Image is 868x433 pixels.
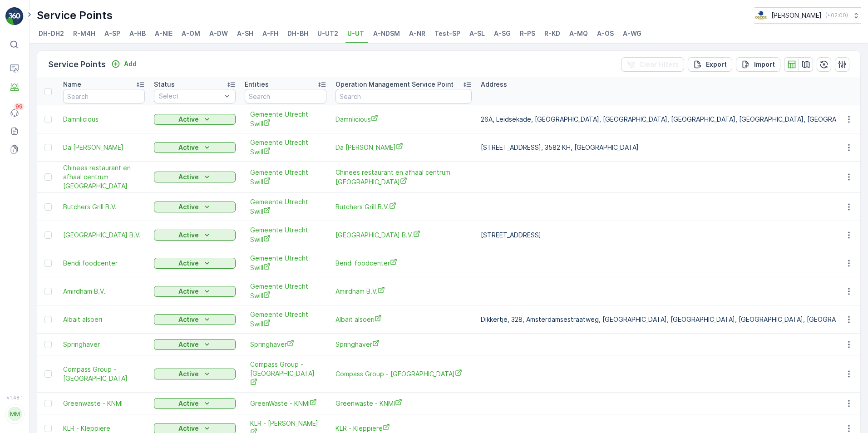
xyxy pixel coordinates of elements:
[44,231,52,239] div: Toggle Row Selected
[250,340,321,349] a: Springhaver
[409,29,425,38] span: A-NR
[154,339,236,350] button: Active
[237,29,253,38] span: A-SH
[335,315,472,324] a: Albait alsoeri
[520,29,535,38] span: R-PS
[736,57,780,72] button: Import
[335,258,472,268] a: Bendi foodcenter
[178,315,199,324] p: Active
[154,80,175,89] p: Status
[104,29,120,38] span: A-SP
[771,11,822,20] p: [PERSON_NAME]
[335,114,472,124] a: Damnlicious
[250,360,321,388] span: Compass Group - [GEOGRAPHIC_DATA]
[335,369,472,379] a: Compass Group - Kantoortoren Central Park Utrecht
[754,60,775,69] p: Import
[15,103,23,110] p: 99
[317,29,338,38] span: U-UT2
[621,57,684,72] button: Clear Filters
[481,80,507,89] p: Address
[335,202,472,212] span: Butchers Grill B.V.
[250,197,321,216] a: Gemeente Utrecht Swill
[124,59,137,69] p: Add
[335,423,472,433] a: KLR - Kleppiere
[5,7,24,25] img: logo
[155,29,173,38] span: A-NIE
[63,259,145,268] a: Bendi foodcenter
[335,230,472,240] a: Boulevard Utrecht B.V.
[63,424,145,433] a: KLR - Kleppiere
[44,203,52,211] div: Toggle Row Selected
[250,399,321,408] span: GreenWaste - KNMI
[159,92,222,101] p: Select
[63,202,145,212] span: Butchers Grill B.V.
[335,143,472,152] span: Da [PERSON_NAME]
[335,399,472,408] a: Greenwaste - KNMI
[154,398,236,409] button: Active
[494,29,511,38] span: A-SG
[44,116,52,123] div: Toggle Row Selected
[755,10,768,20] img: basis-logo_rgb2x.png
[335,369,472,379] span: Compass Group - [GEOGRAPHIC_DATA]
[44,260,52,267] div: Toggle Row Selected
[63,89,145,103] input: Search
[63,365,145,383] span: Compass Group - [GEOGRAPHIC_DATA]
[335,340,472,349] span: Springhaver
[154,369,236,379] button: Active
[250,254,321,272] a: Gemeente Utrecht Swill
[44,425,52,432] div: Toggle Row Selected
[250,360,321,388] a: Compass Group - Kantoortoren Central Park Utrecht
[569,29,588,38] span: A-MQ
[434,29,460,38] span: Test-SP
[63,115,145,124] a: Damnlicious
[250,226,321,244] span: Gemeente Utrecht Swill
[44,316,52,323] div: Toggle Row Selected
[469,29,485,38] span: A-SL
[63,287,145,296] span: Amirdham B.V.
[688,57,732,72] button: Export
[373,29,400,38] span: A-NDSM
[154,230,236,241] button: Active
[544,29,560,38] span: R-KD
[597,29,614,38] span: A-OS
[623,29,641,38] span: A-WG
[63,315,145,324] span: Albait alsoeri
[250,282,321,300] a: Gemeente Utrecht Swill
[5,104,24,122] a: 99
[335,286,472,296] a: Amirdham B.V.
[63,143,145,152] span: Da [PERSON_NAME]
[825,12,848,19] p: ( +02:00 )
[48,58,106,71] p: Service Points
[63,163,145,191] a: Chinees restaurant en afhaal centrum Bamboo
[250,138,321,157] span: Gemeente Utrecht Swill
[250,310,321,329] a: Gemeente Utrecht Swill
[245,80,269,89] p: Entities
[63,80,81,89] p: Name
[182,29,200,38] span: A-OM
[178,399,199,408] p: Active
[63,231,145,240] a: Boulevard Utrecht B.V.
[250,110,321,128] span: Gemeente Utrecht Swill
[250,168,321,187] span: Gemeente Utrecht Swill
[63,399,145,408] a: Greenwaste - KNMI
[154,114,236,125] button: Active
[262,29,278,38] span: A-FH
[44,341,52,348] div: Toggle Row Selected
[639,60,679,69] p: Clear Filters
[154,202,236,212] button: Active
[154,142,236,153] button: Active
